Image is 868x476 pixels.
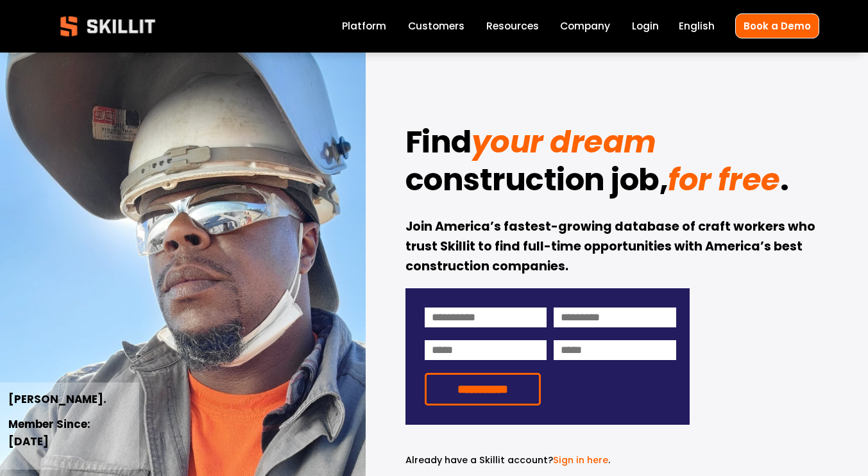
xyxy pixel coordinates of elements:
[405,453,690,468] p: .
[486,19,539,33] span: Resources
[632,18,659,35] a: Login
[49,7,166,45] img: Skillit
[780,158,789,201] strong: .
[8,391,106,407] strong: [PERSON_NAME].
[405,218,818,274] strong: Join America’s fastest-growing database of craft workers who trust Skillit to find full-time oppo...
[735,13,819,38] a: Book a Demo
[553,454,608,466] a: Sign in here
[405,120,472,163] strong: Find
[8,416,93,449] strong: Member Since: [DATE]
[679,18,715,35] div: language picker
[668,158,779,201] em: for free
[679,19,715,33] span: English
[405,158,668,201] strong: construction job,
[342,18,386,35] a: Platform
[405,454,553,466] span: Already have a Skillit account?
[408,18,464,35] a: Customers
[560,18,610,35] a: Company
[486,18,539,35] a: folder dropdown
[472,120,656,163] em: your dream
